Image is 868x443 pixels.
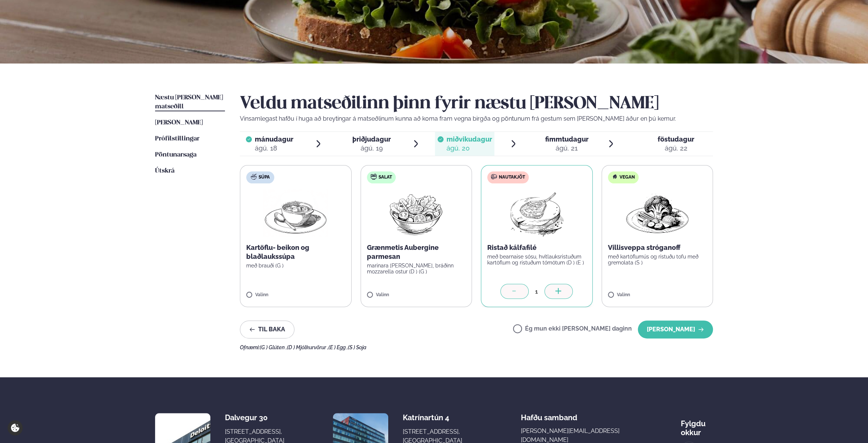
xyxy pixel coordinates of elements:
img: Vegan.png [624,189,690,237]
img: Vegan.svg [612,174,618,180]
div: ágú. 22 [658,144,694,153]
a: Cookie settings [7,420,23,436]
img: beef.svg [491,174,497,180]
span: (D ) Mjólkurvörur , [287,344,328,350]
span: miðvikudagur [447,135,492,143]
span: Vegan [620,174,635,180]
img: Lamb-Meat.png [504,189,570,237]
p: marinara [PERSON_NAME], bráðinn mozzarella ostur (D ) (G ) [367,263,466,275]
span: (E ) Egg , [328,344,348,350]
div: Ofnæmi: [240,344,713,350]
div: ágú. 21 [545,144,589,153]
span: [PERSON_NAME] [155,120,203,126]
span: Súpa [259,174,270,180]
p: Villisveppa stróganoff [608,243,707,252]
a: Prófílstillingar [155,134,200,143]
button: Til baka [240,320,294,338]
p: með kartöflumús og ristuðu tofu með gremolata (S ) [608,254,707,266]
span: fimmtudagur [545,135,589,143]
img: Soup.png [263,189,328,237]
span: Næstu [PERSON_NAME] matseðill [155,95,223,110]
img: salad.svg [371,174,377,180]
div: Katrínartún 4 [403,413,462,422]
div: Fylgdu okkur [681,413,713,437]
a: Næstu [PERSON_NAME] matseðill [155,93,225,111]
span: (G ) Glúten , [260,344,287,350]
p: Vinsamlegast hafðu í huga að breytingar á matseðlinum kunna að koma fram vegna birgða og pöntunum... [240,114,713,123]
p: Ristað kálfafilé [487,243,586,252]
span: Pöntunarsaga [155,152,197,158]
span: Nautakjöt [499,174,525,180]
img: soup.svg [251,174,257,180]
button: [PERSON_NAME] [638,320,713,338]
span: Prófílstillingar [155,136,200,142]
a: Útskrá [155,167,174,176]
span: þriðjudagur [352,135,391,143]
p: með brauði (G ) [246,263,345,269]
div: Dalvegur 30 [225,413,284,422]
div: 1 [529,287,544,296]
p: Kartöflu- beikon og blaðlaukssúpa [246,243,345,261]
h2: Veldu matseðilinn þinn fyrir næstu [PERSON_NAME] [240,93,713,114]
div: ágú. 20 [447,144,492,153]
span: Útskrá [155,168,174,174]
span: föstudagur [658,135,694,143]
a: [PERSON_NAME] [155,118,203,127]
div: ágú. 18 [255,144,293,153]
span: Hafðu samband [521,407,577,422]
span: mánudagur [255,135,293,143]
p: Grænmetis Aubergine parmesan [367,243,466,261]
img: Salad.png [383,189,449,237]
p: með bearnaise sósu, hvítlauksristuðum kartöflum og ristuðum tómötum (D ) (E ) [487,254,586,266]
div: ágú. 19 [352,144,391,153]
span: (S ) Soja [348,344,367,350]
a: Pöntunarsaga [155,151,197,159]
span: Salat [379,174,392,180]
